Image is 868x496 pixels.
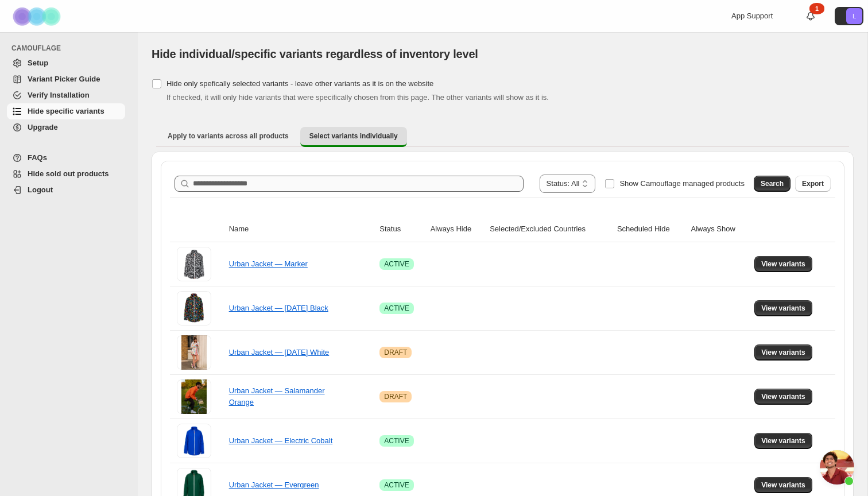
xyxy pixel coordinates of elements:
[802,179,824,188] span: Export
[846,8,862,24] span: Avatar with initials L
[761,179,784,188] span: Search
[9,1,67,32] img: Camouflage
[852,13,856,20] text: L
[7,150,125,166] a: FAQs
[300,127,407,147] button: Select variants individually
[28,123,58,131] span: Upgrade
[28,91,90,99] span: Verify Installation
[687,216,751,242] th: Always Show
[384,392,407,401] span: DRAFT
[486,216,614,242] th: Selected/Excluded Countries
[761,480,805,490] span: View variants
[805,10,816,22] a: 1
[28,59,48,67] span: Setup
[809,3,824,14] div: 1
[754,389,812,405] button: View variants
[795,176,831,192] button: Export
[166,79,433,88] span: Hide only spefically selected variants - leave other variants as it is on the website
[754,433,812,449] button: View variants
[28,75,100,83] span: Variant Picker Guide
[166,93,549,102] span: If checked, it will only hide variants that were specifically chosen from this page. The other va...
[229,436,333,445] a: Urban Jacket — Electric Cobalt
[158,127,298,145] button: Apply to variants across all products
[384,436,409,445] span: ACTIVE
[226,216,377,242] th: Name
[229,259,308,268] a: Urban Jacket — Marker
[229,386,325,406] a: Urban Jacket — Salamander Orange
[384,304,409,313] span: ACTIVE
[761,392,805,401] span: View variants
[754,477,812,493] button: View variants
[820,450,854,485] div: Open chat
[229,348,330,356] a: Urban Jacket — [DATE] White
[7,55,125,71] a: Setup
[761,436,805,445] span: View variants
[754,344,812,361] button: View variants
[619,179,745,188] span: Show Camouflage managed products
[152,48,478,60] span: Hide individual/specific variants regardless of inventory level
[614,216,688,242] th: Scheduled Hide
[835,7,863,25] button: Avatar with initials L
[761,304,805,313] span: View variants
[7,71,125,87] a: Variant Picker Guide
[754,256,812,272] button: View variants
[761,259,805,269] span: View variants
[427,216,486,242] th: Always Hide
[309,131,398,141] span: Select variants individually
[28,153,47,162] span: FAQs
[7,87,125,103] a: Verify Installation
[7,182,125,198] a: Logout
[754,300,812,316] button: View variants
[229,480,319,489] a: Urban Jacket — Evergreen
[11,44,130,53] span: CAMOUFLAGE
[384,348,407,357] span: DRAFT
[229,304,328,312] a: Urban Jacket — [DATE] Black
[28,185,53,194] span: Logout
[28,169,109,178] span: Hide sold out products
[7,103,125,119] a: Hide specific variants
[761,348,805,357] span: View variants
[754,176,790,192] button: Search
[376,216,427,242] th: Status
[28,107,104,115] span: Hide specific variants
[7,119,125,135] a: Upgrade
[731,11,773,20] span: App Support
[7,166,125,182] a: Hide sold out products
[168,131,289,141] span: Apply to variants across all products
